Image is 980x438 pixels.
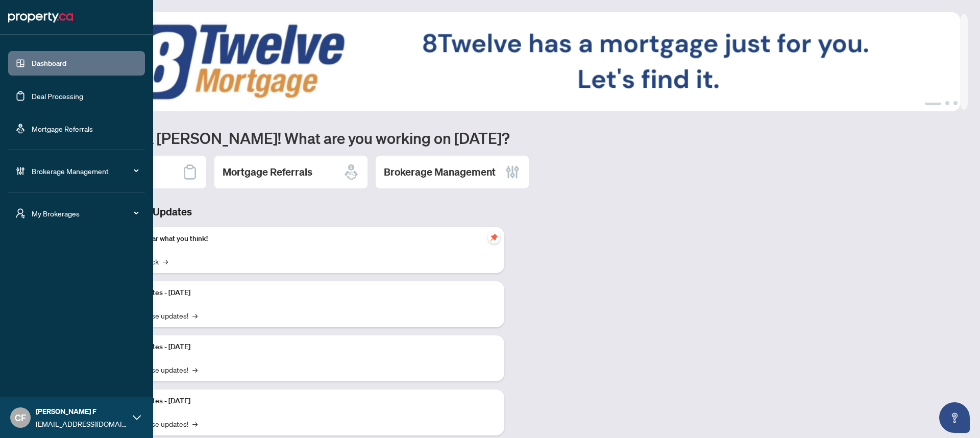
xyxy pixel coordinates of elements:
[939,402,970,433] button: Open asap
[8,9,73,26] img: logo
[36,418,128,429] span: [EMAIL_ADDRESS][DOMAIN_NAME]
[192,310,198,321] span: →
[163,256,168,267] span: →
[32,165,138,177] span: Brokerage Management
[53,128,968,148] h1: Welcome back [PERSON_NAME]! What are you working on [DATE]?
[107,233,496,245] p: We want to hear what you think!
[107,396,496,407] p: Platform Updates - [DATE]
[32,91,83,101] a: Deal Processing
[192,364,198,375] span: →
[107,287,496,299] p: Platform Updates - [DATE]
[945,101,949,105] button: 2
[107,342,496,353] p: Platform Updates - [DATE]
[32,59,66,68] a: Dashboard
[192,418,198,429] span: →
[32,124,93,133] a: Mortgage Referrals
[53,205,504,219] h3: Brokerage & Industry Updates
[36,406,128,417] span: [PERSON_NAME] F
[223,165,312,179] h2: Mortgage Referrals
[925,101,941,105] button: 1
[53,12,960,111] img: Slide 0
[384,165,496,179] h2: Brokerage Management
[488,231,500,244] span: pushpin
[953,101,958,105] button: 3
[15,208,26,218] span: user-switch
[15,410,26,425] span: CF
[32,208,138,219] span: My Brokerages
